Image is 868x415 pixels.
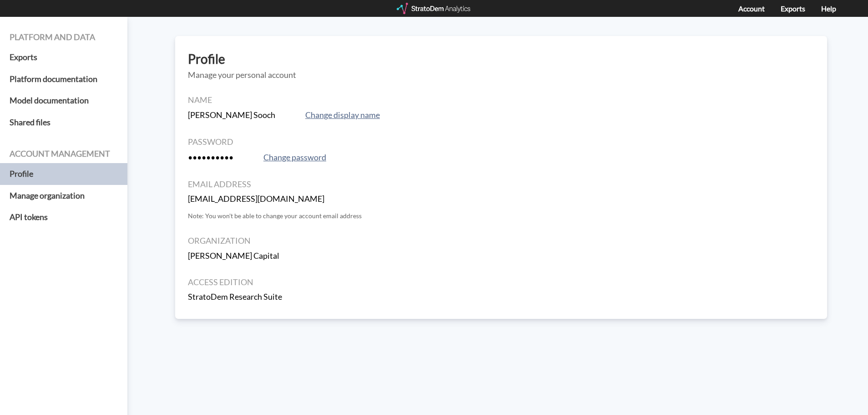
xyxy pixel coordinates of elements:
strong: •••••••••• [188,152,233,162]
a: Help [821,4,836,13]
a: Exports [781,4,805,13]
h4: Name [188,96,814,105]
h4: Password [188,138,814,147]
a: Account [738,4,765,13]
strong: StratoDem Research Suite [188,292,282,302]
h5: Manage your personal account [188,71,814,80]
h4: Access edition [188,278,814,287]
button: Change display name [303,109,383,122]
a: Profile [10,163,118,185]
button: Change password [261,151,329,164]
h4: Organization [188,236,814,246]
h4: Email address [188,180,814,189]
a: Model documentation [10,90,118,112]
a: Shared files [10,112,118,133]
strong: [PERSON_NAME] Capital [188,251,279,261]
a: Exports [10,46,118,68]
strong: [EMAIL_ADDRESS][DOMAIN_NAME] [188,194,324,204]
a: Manage organization [10,185,118,207]
p: Note: You won't be able to change your account email address [188,211,814,220]
a: Platform documentation [10,68,118,90]
strong: [PERSON_NAME] Sooch [188,110,275,120]
a: API tokens [10,206,118,228]
h3: Profile [188,52,814,66]
h4: Account management [10,149,118,159]
h4: Platform and data [10,33,118,42]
